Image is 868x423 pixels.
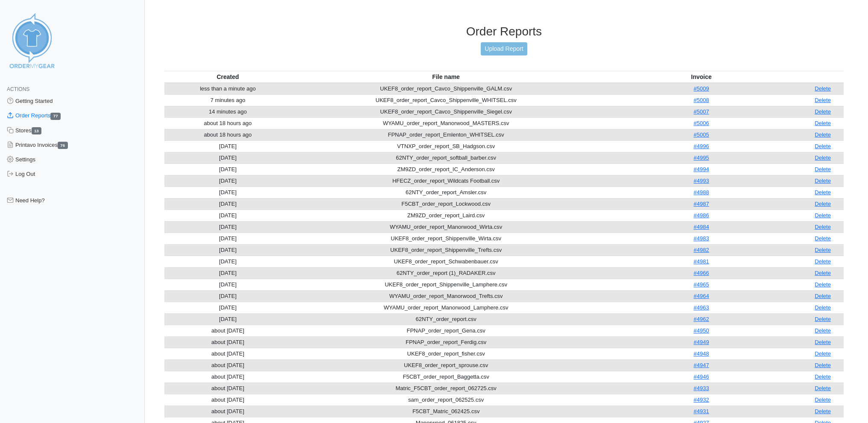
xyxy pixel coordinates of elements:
[815,362,831,368] a: Delete
[694,270,709,276] a: #4966
[694,97,709,103] a: #5008
[815,397,831,403] a: Delete
[694,362,709,368] a: #4947
[694,316,709,322] a: #4962
[815,373,831,380] a: Delete
[164,302,291,313] td: [DATE]
[164,359,291,371] td: about [DATE]
[694,189,709,195] a: #4988
[694,327,709,334] a: #4950
[815,385,831,391] a: Delete
[694,166,709,172] a: #4994
[291,382,601,394] td: Matric_F5CBT_order_report_062725.csv
[815,212,831,219] a: Delete
[694,143,709,149] a: #4996
[815,108,831,115] a: Delete
[164,256,291,267] td: [DATE]
[815,120,831,126] a: Delete
[164,106,291,117] td: 14 minutes ago
[164,279,291,290] td: [DATE]
[815,327,831,334] a: Delete
[815,131,831,138] a: Delete
[815,201,831,207] a: Delete
[815,316,831,322] a: Delete
[694,85,709,92] a: #5009
[291,267,601,279] td: 62NTY_order_report (1)_RADAKER.csv
[815,350,831,357] a: Delete
[291,83,601,95] td: UKEF8_order_report_Cavco_Shippenville_GALM.csv
[694,350,709,357] a: #4948
[291,279,601,290] td: UKEF8_order_report_Shippenville_Lamphere.csv
[694,373,709,380] a: #4946
[291,198,601,210] td: F5CBT_order_report_Lockwood.csv
[164,187,291,198] td: [DATE]
[815,247,831,253] a: Delete
[815,97,831,103] a: Delete
[291,359,601,371] td: UKEF8_order_report_sprouse.csv
[694,224,709,230] a: #4984
[815,408,831,414] a: Delete
[815,339,831,345] a: Delete
[164,152,291,163] td: [DATE]
[601,71,802,83] th: Invoice
[164,221,291,233] td: [DATE]
[50,113,61,120] span: 77
[815,281,831,288] a: Delete
[815,304,831,311] a: Delete
[815,85,831,92] a: Delete
[291,106,601,117] td: UKEF8_order_report_Cavco_Shippenville_Siegel.csv
[164,175,291,187] td: [DATE]
[164,244,291,256] td: [DATE]
[164,83,291,95] td: less than a minute ago
[291,163,601,175] td: ZM9ZD_order_report_IC_Anderson.csv
[164,267,291,279] td: [DATE]
[164,394,291,405] td: about [DATE]
[291,394,601,405] td: sam_order_report_062525.csv
[164,94,291,106] td: 7 minutes ago
[291,71,601,83] th: File name
[815,178,831,184] a: Delete
[815,224,831,230] a: Delete
[164,233,291,244] td: [DATE]
[164,348,291,359] td: about [DATE]
[164,140,291,152] td: [DATE]
[164,371,291,382] td: about [DATE]
[815,258,831,265] a: Delete
[694,397,709,403] a: #4932
[164,325,291,336] td: about [DATE]
[164,313,291,325] td: [DATE]
[694,408,709,414] a: #4931
[694,339,709,345] a: #4949
[694,178,709,184] a: #4993
[291,210,601,221] td: ZM9ZD_order_report_Laird.csv
[32,127,42,134] span: 13
[291,94,601,106] td: UKEF8_order_report_Cavco_Shippenville_WHITSEL.csv
[694,201,709,207] a: #4987
[694,385,709,391] a: #4933
[694,235,709,242] a: #4983
[291,244,601,256] td: UKEF8_order_report_Shippenville_Trefts.csv
[815,155,831,161] a: Delete
[164,382,291,394] td: about [DATE]
[481,42,527,55] a: Upload Report
[291,336,601,348] td: FPNAP_order_report_Ferdig.csv
[694,108,709,115] a: #5007
[694,247,709,253] a: #4982
[164,163,291,175] td: [DATE]
[291,140,601,152] td: VTNXP_order_report_SB_Hadgson.csv
[291,152,601,163] td: 62NTY_order_report_softball_barber.csv
[164,405,291,417] td: about [DATE]
[291,348,601,359] td: UKEF8_order_report_fisher.csv
[291,175,601,187] td: HFECZ_order_report_Wildcats Football.csv
[291,325,601,336] td: FPNAP_order_report_Gena.csv
[164,290,291,302] td: [DATE]
[815,235,831,242] a: Delete
[694,304,709,311] a: #4963
[694,212,709,219] a: #4986
[291,233,601,244] td: UKEF8_order_report_Shippenville_Wirta.csv
[291,290,601,302] td: WYAMU_order_report_Manorwood_Trefts.csv
[291,129,601,140] td: FPNAP_order_report_Emlenton_WHITSEL.csv
[7,86,29,92] span: Actions
[164,71,291,83] th: Created
[694,293,709,299] a: #4964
